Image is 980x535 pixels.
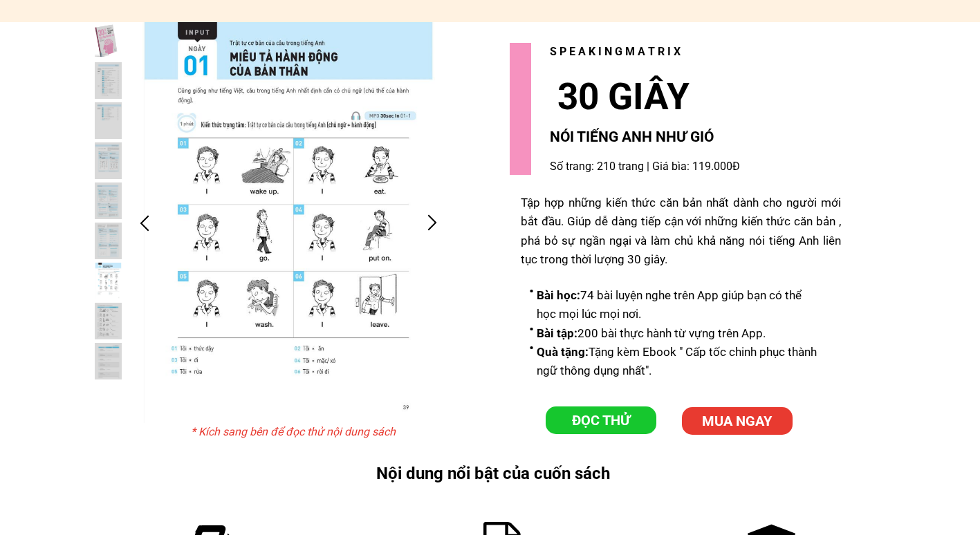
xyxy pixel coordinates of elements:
h3: 30 GIÂY [557,68,766,126]
h3: NÓI TIẾNG ANH NHƯ GIÓ [550,126,774,149]
p: MUA NGAY [682,407,793,435]
span: Quà tặng: [537,345,589,359]
span: Bài tập: [537,326,577,340]
li: 74 bài luyện nghe trên App giúp bạn có thể học mọi lúc mọi nơi. [529,286,822,323]
h3: Số trang: 210 trang | Giá bìa: 119.000Đ [550,158,751,176]
h3: Nội dung nổi bật của cuốn sách [376,460,619,487]
span: Bài học: [537,288,580,302]
h3: * Kích sang bên để đọc thử nội dung sách [191,423,403,441]
h3: S P E A K I N G M A T R I X [550,43,729,61]
li: Tặng kèm Ebook " Cấp tốc chinh phục thành ngữ thông dụng nhất". [529,343,822,380]
a: ĐỌC THỬ [546,406,656,434]
div: Tập hợp những kiến thức căn bản nhất dành cho người mới bắt đầu. Giúp dễ dàng tiếp cận với những ... [521,194,841,269]
li: 200 bài thực hành từ vựng trên App. [529,324,822,343]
